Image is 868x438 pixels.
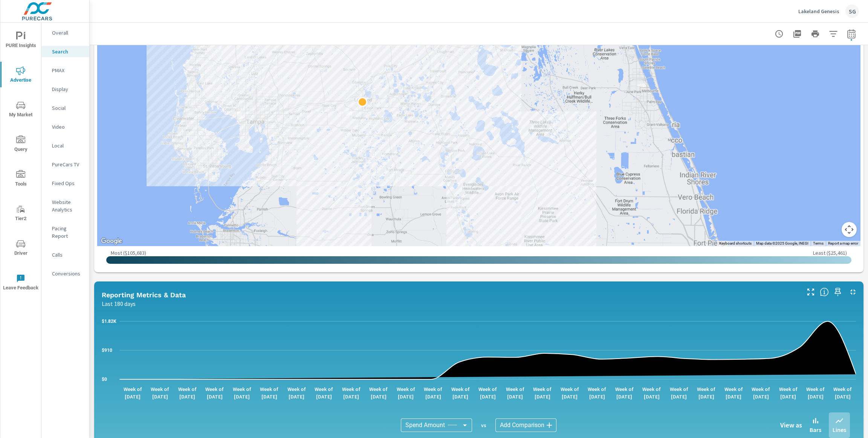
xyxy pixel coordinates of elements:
[405,421,445,429] span: Spend Amount
[102,319,116,324] text: $1.82K
[495,418,556,432] div: Add Comparison
[842,222,857,237] button: Map camera controls
[102,377,107,382] text: $0
[147,385,173,400] p: Week of [DATE]
[693,385,720,400] p: Week of [DATE]
[3,170,39,189] span: Tools
[666,385,692,400] p: Week of [DATE]
[52,123,83,131] p: Video
[41,46,89,57] div: Search
[119,385,146,400] p: Week of [DATE]
[813,241,824,245] a: Terms (opens in new tab)
[3,101,39,119] span: My Market
[99,236,124,246] img: Google
[102,348,112,353] text: $910
[52,104,83,112] p: Social
[3,66,39,85] span: Advertise
[3,205,39,223] span: Tier2
[102,291,186,299] h5: Reporting Metrics & Data
[111,249,146,256] p: Most ( $105,683 )
[365,385,392,400] p: Week of [DATE]
[41,159,89,170] div: PureCars TV
[256,385,283,400] p: Week of [DATE]
[830,385,856,400] p: Week of [DATE]
[810,425,821,434] p: Bars
[502,385,528,400] p: Week of [DATE]
[52,198,83,213] p: Website Analytics
[338,385,364,400] p: Week of [DATE]
[828,241,858,245] a: Report a map error
[447,385,474,400] p: Week of [DATE]
[41,223,89,242] div: Pacing Report
[52,142,83,149] p: Local
[229,385,255,400] p: Week of [DATE]
[472,422,495,429] p: vs
[833,425,846,434] p: Lines
[311,385,337,400] p: Week of [DATE]
[174,385,200,400] p: Week of [DATE]
[720,385,747,400] p: Week of [DATE]
[202,385,228,400] p: Week of [DATE]
[847,286,859,298] button: Minimize Widget
[639,385,665,400] p: Week of [DATE]
[3,274,39,292] span: Leave Feedback
[393,385,419,400] p: Week of [DATE]
[820,287,829,297] span: Understand Search data over time and see how metrics compare to each other.
[283,385,310,400] p: Week of [DATE]
[584,385,610,400] p: Week of [DATE]
[719,241,752,246] button: Keyboard shortcuts
[52,161,83,168] p: PureCars TV
[500,421,544,429] span: Add Comparison
[52,225,83,240] p: Pacing Report
[99,236,124,246] a: Open this area in Google Maps (opens a new window)
[826,26,841,41] button: Apply Filters
[41,196,89,215] div: Website Analytics
[529,385,556,400] p: Week of [DATE]
[52,251,83,259] p: Calls
[3,32,39,50] span: PURE Insights
[798,8,839,15] p: Lakeland Genesis
[52,67,83,74] p: PMAX
[41,102,89,114] div: Social
[41,65,89,76] div: PMAX
[41,84,89,95] div: Display
[52,270,83,277] p: Conversions
[556,385,583,400] p: Week of [DATE]
[41,27,89,38] div: Overall
[780,421,802,429] h6: View as
[813,249,847,256] p: Least ( $25,461 )
[401,418,472,432] div: Spend Amount
[41,249,89,260] div: Calls
[3,135,39,154] span: Query
[52,179,83,187] p: Fixed Ops
[52,48,83,55] p: Search
[52,85,83,93] p: Display
[832,286,844,298] span: Save this to your personalized report
[802,385,829,400] p: Week of [DATE]
[611,385,637,400] p: Week of [DATE]
[3,239,39,258] span: Driver
[41,178,89,189] div: Fixed Ops
[805,286,817,298] button: Make Fullscreen
[748,385,774,400] p: Week of [DATE]
[41,121,89,132] div: Video
[845,5,859,18] div: SG
[0,23,41,300] div: nav menu
[41,268,89,279] div: Conversions
[808,26,823,41] button: Print Report
[52,29,83,36] p: Overall
[756,241,808,245] span: Map data ©2025 Google, INEGI
[775,385,801,400] p: Week of [DATE]
[420,385,446,400] p: Week of [DATE]
[41,140,89,151] div: Local
[102,299,136,308] p: Last 180 days
[475,385,501,400] p: Week of [DATE]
